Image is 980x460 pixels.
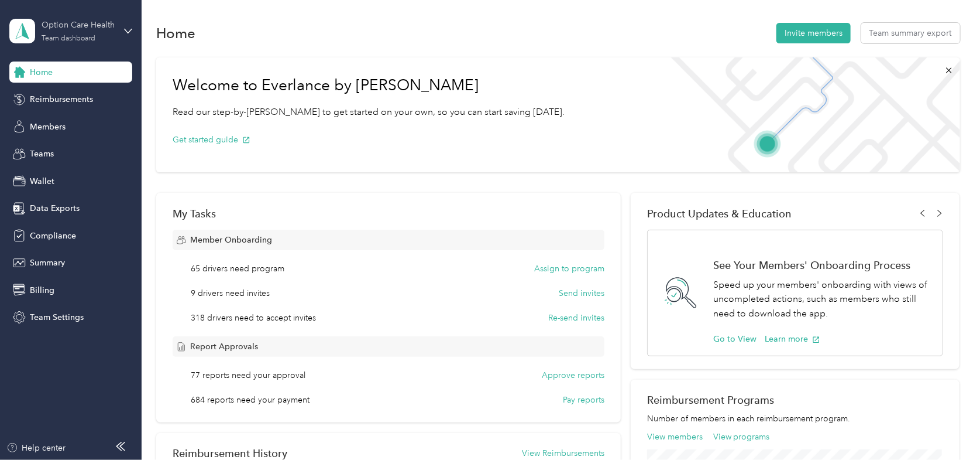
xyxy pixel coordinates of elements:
h1: Welcome to Everlance by [PERSON_NAME] [173,76,565,95]
button: View Reimbursements [522,447,604,459]
button: Help center [6,442,66,454]
div: Team dashboard [42,35,95,42]
button: Invite members [776,23,851,43]
h1: See Your Members' Onboarding Process [713,259,930,271]
span: Report Approvals [190,340,258,353]
button: View members [647,431,703,443]
button: View programs [713,431,770,443]
iframe: Everlance-gr Chat Button Frame [914,394,980,460]
span: Data Exports [30,202,80,214]
span: Team Settings [30,311,84,323]
button: Go to View [713,333,757,345]
button: Pay reports [563,394,604,406]
span: 684 reports need your payment [191,394,310,406]
button: Assign to program [534,263,604,275]
span: Compliance [30,230,76,242]
div: My Tasks [173,207,604,220]
span: Reimbursements [30,93,93,105]
button: Learn more [765,333,820,345]
img: Welcome to everlance [659,57,960,172]
h2: Reimbursement Programs [647,394,943,406]
span: Members [30,121,66,133]
p: Read our step-by-[PERSON_NAME] to get started on your own, so you can start saving [DATE]. [173,105,565,120]
span: 318 drivers need to accept invites [191,312,316,324]
button: Approve reports [542,369,604,381]
span: Home [30,66,53,79]
button: Get started guide [173,134,250,146]
span: Billing [30,284,54,297]
p: Number of members in each reimbursement program. [647,413,943,425]
span: Member Onboarding [190,234,272,246]
span: Product Updates & Education [647,207,792,220]
span: Wallet [30,175,54,188]
h2: Reimbursement History [173,447,287,459]
span: 77 reports need your approval [191,369,305,381]
button: Team summary export [861,23,960,43]
span: Teams [30,148,54,160]
span: Summary [30,257,65,269]
button: Send invites [559,287,604,299]
h1: Home [156,27,195,39]
span: 9 drivers need invites [191,287,270,299]
p: Speed up your members' onboarding with views of uncompleted actions, such as members who still ne... [713,278,930,321]
div: Option Care Health [42,19,115,31]
span: 65 drivers need program [191,263,284,275]
button: Re-send invites [548,312,604,324]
